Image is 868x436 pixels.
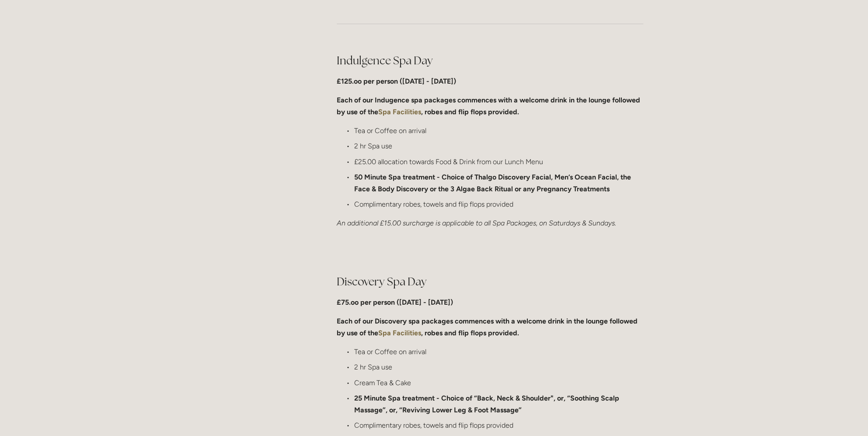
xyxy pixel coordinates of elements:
[337,317,639,337] strong: Each of our Discovery spa packages commences with a welcome drink in the lounge followed by use o...
[337,298,453,306] strong: £75.oo per person ([DATE] - [DATE])
[354,377,643,389] p: Cream Tea & Cake
[337,96,642,116] strong: Each of our Indugence spa packages commences with a welcome drink in the lounge followed by use o...
[378,108,421,116] a: Spa Facilities
[354,125,643,137] p: Tea or Coffee on arrival
[354,156,643,168] p: £25.00 allocation towards Food & Drink from our Lunch Menu
[337,77,456,85] strong: £125.oo per person ([DATE] - [DATE])
[337,219,616,227] em: An additional £15.00 surcharge is applicable to all Spa Packages, on Saturdays & Sundays.
[354,173,633,193] strong: 50 Minute Spa treatment - Choice of Thalgo Discovery Facial, Men’s Ocean Facial, the Face & Body ...
[354,346,643,358] p: Tea or Coffee on arrival
[421,108,519,116] strong: , robes and flip flops provided.
[378,329,421,337] a: Spa Facilities
[354,419,643,431] p: Complimentary robes, towels and flip flops provided
[354,198,643,210] p: Complimentary robes, towels and flip flops provided
[421,329,519,337] strong: , robes and flip flops provided.
[354,394,621,414] strong: 25 Minute Spa treatment - Choice of “Back, Neck & Shoulder", or, “Soothing Scalp Massage”, or, “R...
[337,53,643,68] h2: Indulgence Spa Day
[337,274,643,289] h2: Discovery Spa Day
[354,140,643,152] p: 2 hr Spa use
[354,361,643,373] p: 2 hr Spa use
